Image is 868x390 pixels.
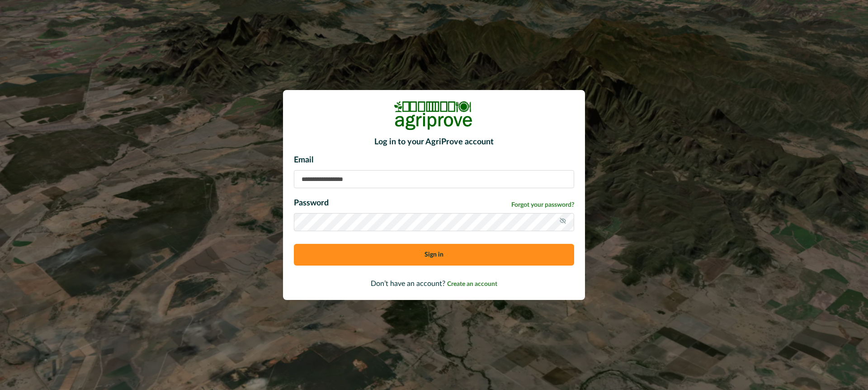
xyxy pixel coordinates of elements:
[511,200,574,210] a: Forgot your password?
[294,244,574,266] button: Sign in
[447,281,497,287] span: Create an account
[393,101,475,130] img: Logo Image
[447,280,497,287] a: Create an account
[294,154,574,166] p: Email
[294,197,329,209] p: Password
[294,278,574,289] p: Don’t have an account?
[294,138,574,147] h2: Log in to your AgriProve account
